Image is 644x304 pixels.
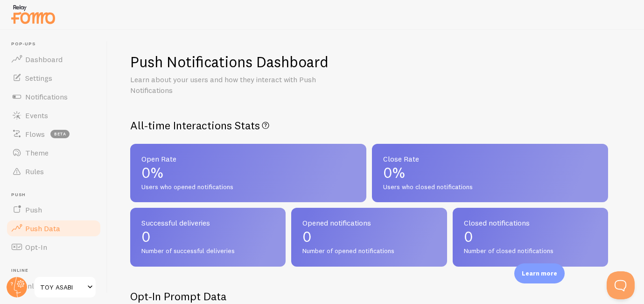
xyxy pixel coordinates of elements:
[141,155,355,163] span: Open Rate
[6,106,102,125] a: Events
[25,148,49,157] span: Theme
[6,238,102,256] a: Opt-In
[383,155,597,163] span: Close Rate
[6,69,102,87] a: Settings
[11,268,102,274] span: Inline
[25,167,44,176] span: Rules
[25,224,60,233] span: Push Data
[6,87,102,106] a: Notifications
[6,219,102,238] a: Push Data
[383,165,597,180] p: 0%
[302,229,435,244] p: 0
[141,229,274,244] p: 0
[25,55,63,64] span: Dashboard
[464,247,597,255] span: Number of closed notifications
[25,92,68,101] span: Notifications
[6,143,102,162] a: Theme
[50,130,70,138] span: beta
[6,162,102,181] a: Rules
[25,111,48,120] span: Events
[10,2,56,26] img: fomo-relay-logo-orange.svg
[514,263,565,283] div: Learn more
[130,52,329,71] h1: Push Notifications Dashboard
[141,247,274,255] span: Number of successful deliveries
[464,219,597,226] span: Closed notifications
[383,183,597,191] span: Users who closed notifications
[25,129,45,139] span: Flows
[25,73,52,83] span: Settings
[607,271,635,299] iframe: Help Scout Beacon - Open
[141,165,355,180] p: 0%
[464,229,597,244] p: 0
[40,282,84,293] span: TOY ASABI
[11,192,102,198] span: Push
[130,74,354,96] p: Learn about your users and how they interact with Push Notifications
[130,289,608,304] h2: Opt-In Prompt Data
[302,219,435,226] span: Opened notifications
[6,50,102,69] a: Dashboard
[11,41,102,47] span: Pop-ups
[302,247,435,255] span: Number of opened notifications
[141,219,274,226] span: Successful deliveries
[6,125,102,143] a: Flows beta
[25,242,47,252] span: Opt-In
[141,183,355,191] span: Users who opened notifications
[34,276,97,298] a: TOY ASABI
[130,118,608,133] h2: All-time Interactions Stats
[6,200,102,219] a: Push
[25,205,42,214] span: Push
[522,269,557,278] p: Learn more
